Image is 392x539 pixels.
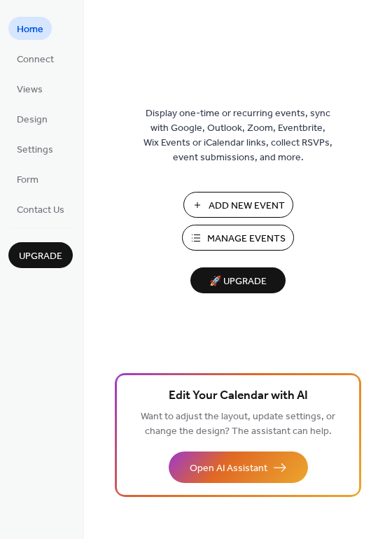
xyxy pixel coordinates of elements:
[8,167,47,190] a: Form
[8,137,62,160] a: Settings
[169,386,308,406] span: Edit Your Calendar with AI
[143,106,332,165] span: Display one-time or recurring events, sync with Google, Outlook, Zoom, Eventbrite, Wix Events or ...
[199,272,277,291] span: 🚀 Upgrade
[8,197,73,220] a: Contact Us
[17,52,54,67] span: Connect
[8,242,73,268] button: Upgrade
[190,461,267,476] span: Open AI Assistant
[17,203,64,218] span: Contact Us
[17,22,43,37] span: Home
[8,47,62,70] a: Connect
[183,192,293,218] button: Add New Event
[169,451,308,483] button: Open AI Assistant
[8,17,52,40] a: Home
[190,267,286,293] button: 🚀 Upgrade
[141,407,335,441] span: Want to adjust the layout, update settings, or change the design? The assistant can help.
[8,107,56,130] a: Design
[8,77,51,100] a: Views
[17,83,43,97] span: Views
[17,173,38,188] span: Form
[19,249,62,264] span: Upgrade
[17,113,48,127] span: Design
[209,199,285,213] span: Add New Event
[17,143,53,157] span: Settings
[207,232,286,246] span: Manage Events
[182,225,294,251] button: Manage Events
